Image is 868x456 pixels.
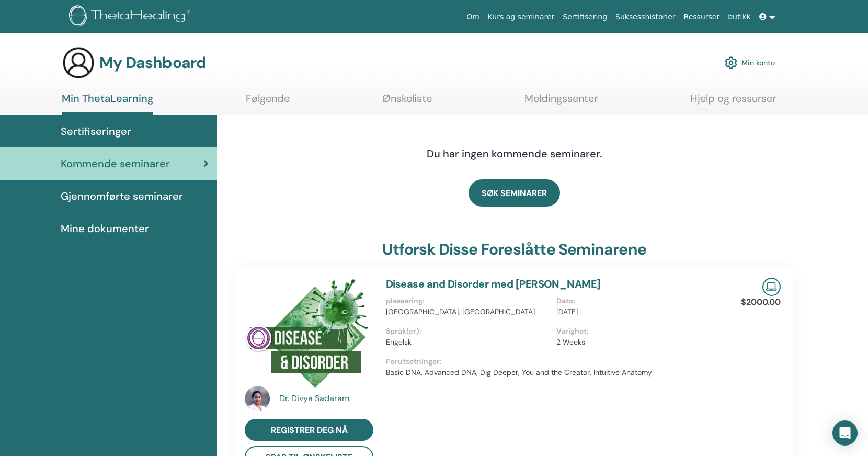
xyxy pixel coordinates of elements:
a: Min konto [725,51,775,74]
a: Ønskeliste [382,92,432,112]
span: Gjennomførte seminarer [61,188,183,204]
img: Live Online Seminar [762,278,781,296]
div: Open Intercom Messenger [832,420,858,446]
p: $2000.00 [741,296,781,309]
p: Dato : [556,295,721,306]
a: Disease and Disorder med [PERSON_NAME] [386,277,601,291]
img: cog.svg [725,54,737,72]
a: Meldingssenter [524,92,598,112]
p: plassering : [386,295,550,306]
a: Om [462,7,484,27]
a: Sertifisering [558,7,611,27]
span: Mine dokumenter [61,221,149,236]
p: Basic DNA, Advanced DNA, Dig Deeper, You and the Creator, Intuitive Anatomy [386,367,726,378]
a: Ressurser [680,7,724,27]
a: butikk [724,7,755,27]
a: Dr. Divya Sadaram [279,392,376,405]
img: logo.png [69,5,194,29]
p: Forutsetninger : [386,356,726,367]
p: 2 Weeks [556,337,721,348]
a: SØK SEMINARER [469,179,560,207]
p: Varighet : [556,326,721,337]
img: generic-user-icon.jpg [62,46,95,79]
a: Følgende [246,92,290,112]
a: Kurs og seminarer [484,7,558,27]
a: Min ThetaLearning [62,92,153,115]
span: Registrer deg nå [271,425,348,436]
p: [GEOGRAPHIC_DATA], [GEOGRAPHIC_DATA] [386,306,550,317]
h4: Du har ingen kommende seminarer. [350,147,679,160]
a: Registrer deg nå [245,419,373,441]
a: Hjelp og ressurser [690,92,776,112]
h3: My Dashboard [99,53,206,72]
span: Sertifiseringer [61,123,131,139]
img: Disease and Disorder [245,278,370,389]
p: Språk(er) : [386,326,550,337]
h3: Utforsk disse foreslåtte seminarene [382,240,646,259]
p: [DATE] [556,306,721,317]
span: SØK SEMINARER [482,188,547,199]
img: default.jpg [245,386,270,411]
span: Kommende seminarer [61,156,170,172]
p: Engelsk [386,337,550,348]
a: Suksesshistorier [611,7,680,27]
